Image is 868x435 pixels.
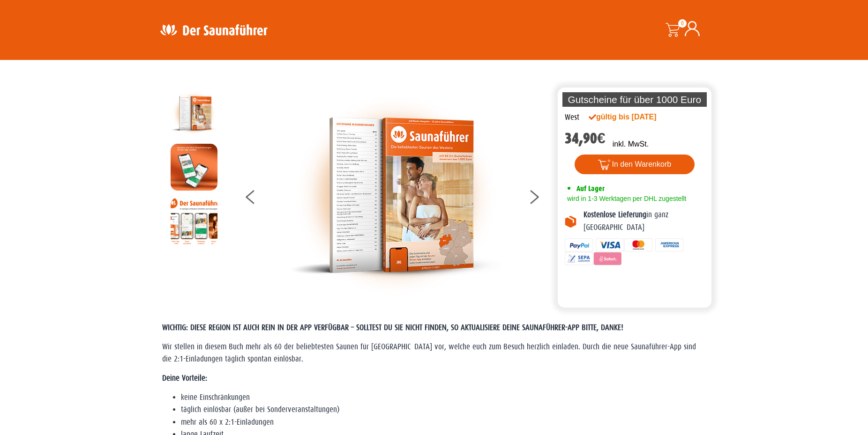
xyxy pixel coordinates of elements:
strong: Deine Vorteile: [162,374,207,383]
div: gültig bis [DATE] [589,111,677,123]
span: Auf Lager [576,184,605,193]
b: Kostenlose Lieferung [584,210,646,219]
img: Anleitung7tn [171,198,217,244]
li: keine Einschränkungen [181,391,706,404]
button: In den Warenkorb [575,155,695,174]
img: der-saunafuehrer-2025-west [290,90,501,301]
li: mehr als 60 x 2:1-Einladungen [181,416,706,428]
div: West [565,111,579,124]
p: in ganz [GEOGRAPHIC_DATA] [584,209,704,234]
li: täglich einlösbar (außer bei Sonderveranstaltungen) [181,404,706,416]
span: 0 [678,19,687,28]
bdi: 34,90 [565,130,606,147]
span: Wir stellen in diesem Buch mehr als 60 der beliebtesten Saunen für [GEOGRAPHIC_DATA] vor, welche ... [162,342,696,363]
span: € [597,130,606,147]
img: MOCKUP-iPhone_regional [171,144,217,191]
img: der-saunafuehrer-2025-west [171,90,217,137]
p: inkl. MwSt. [613,139,649,150]
span: WICHTIG: DIESE REGION IST AUCH REIN IN DER APP VERFÜGBAR – SOLLTEST DU SIE NICHT FINDEN, SO AKTUA... [162,323,623,332]
p: Gutscheine für über 1000 Euro [562,92,707,107]
span: wird in 1-3 Werktagen per DHL zugestellt [565,195,686,202]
